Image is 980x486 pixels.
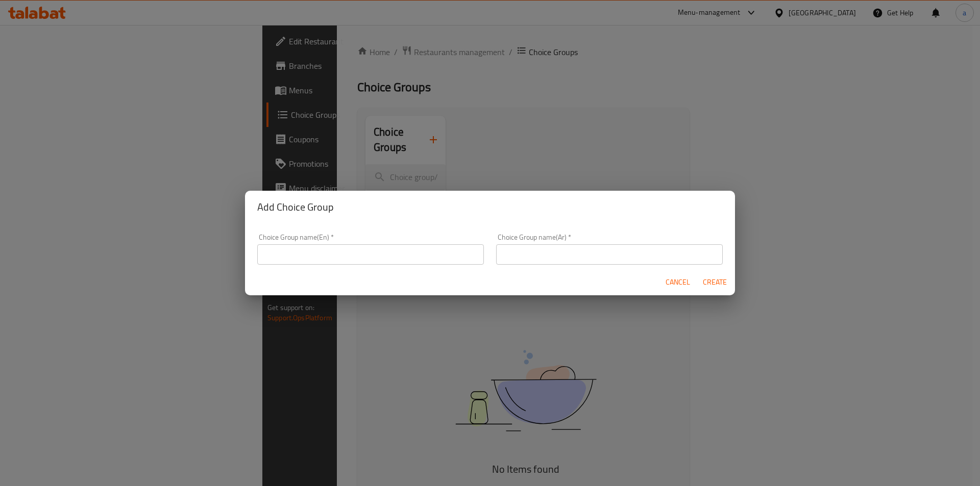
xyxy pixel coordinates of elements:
[496,244,723,265] input: Please enter Choice Group name(ar)
[661,273,694,292] button: Cancel
[666,276,690,289] span: Cancel
[257,244,484,265] input: Please enter Choice Group name(en)
[257,199,723,215] h2: Add Choice Group
[698,273,731,292] button: Create
[702,276,727,289] span: Create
